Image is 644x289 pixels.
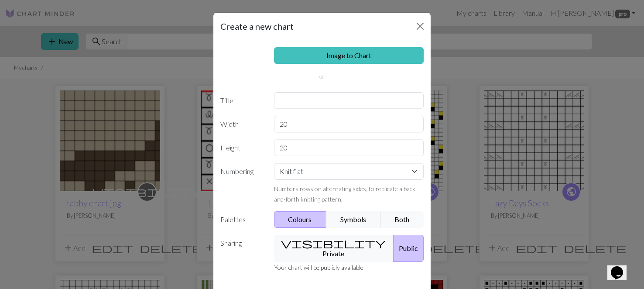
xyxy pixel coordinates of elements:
[215,139,269,156] label: Height
[220,20,294,33] h5: Create a new chart
[215,116,269,132] label: Width
[380,211,424,228] button: Both
[215,92,269,109] label: Title
[274,235,394,262] button: Private
[413,19,427,33] button: Close
[274,47,424,64] a: Image to Chart
[215,235,269,262] label: Sharing
[274,185,418,203] small: Numbers rows on alternating sides, to replicate a back-and-forth knitting pattern.
[607,254,635,280] iframe: chat widget
[274,211,327,228] button: Colours
[215,211,269,228] label: Palettes
[281,237,386,249] span: visibility
[274,264,363,271] small: Your chart will be publicly available
[393,235,424,262] button: Public
[215,163,269,204] label: Numbering
[326,211,381,228] button: Symbols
